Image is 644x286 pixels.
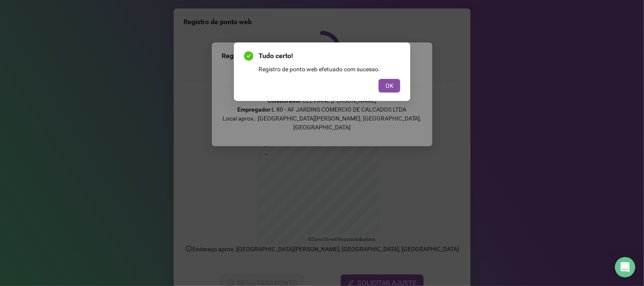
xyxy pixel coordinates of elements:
[259,64,400,74] div: Registro de ponto web efetuado com sucesso.
[259,51,400,61] span: Tudo certo!
[615,257,636,278] div: Open Intercom Messenger
[244,51,253,61] span: check-circle
[379,79,400,93] button: OK
[385,81,394,90] span: OK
